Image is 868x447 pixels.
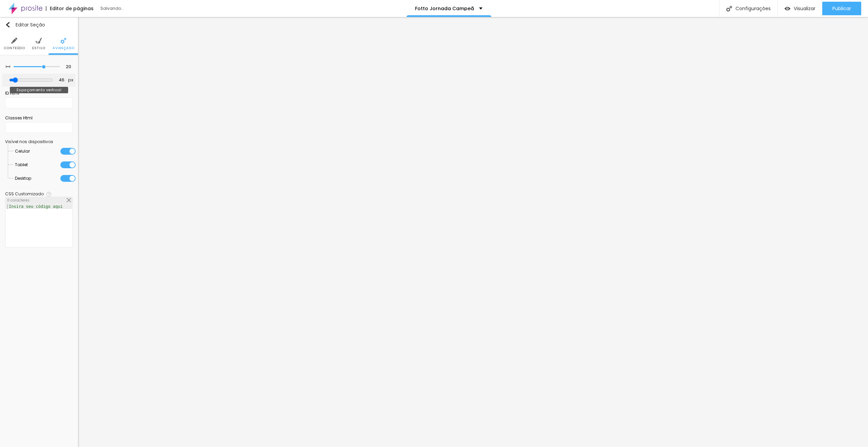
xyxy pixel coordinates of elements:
img: Icone [726,6,732,12]
div: Salvando... [100,6,178,11]
button: Visualizar [778,2,822,15]
img: Icone [11,38,17,44]
img: Icone [5,22,11,27]
div: Classes Html [5,115,73,121]
div: Visível nos dispositivos [5,140,73,144]
div: ID Html [5,90,73,96]
img: Icone [46,192,51,197]
div: Insira seu código aqui [6,204,66,209]
span: Conteúdo [4,46,25,50]
img: Icone [36,38,42,44]
span: Celular [15,144,30,158]
div: CSS Customizado [5,192,44,196]
span: Publicar [832,6,851,11]
img: Icone [6,64,10,69]
p: Fotto Jornada Campeã [415,6,474,11]
img: view-1.svg [785,6,790,12]
span: Tablet [15,158,28,172]
span: Avançado [53,46,74,50]
span: Desktop [15,172,31,185]
div: 0 caracteres [5,197,73,204]
button: Publicar [822,2,861,15]
button: px [66,77,75,83]
span: Visualizar [794,6,815,11]
img: Icone [67,198,71,202]
iframe: Editor [78,17,868,447]
div: Editar Seção [5,22,45,27]
span: Estilo [32,46,45,50]
div: Editor de páginas [46,6,94,11]
img: Icone [60,38,66,44]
